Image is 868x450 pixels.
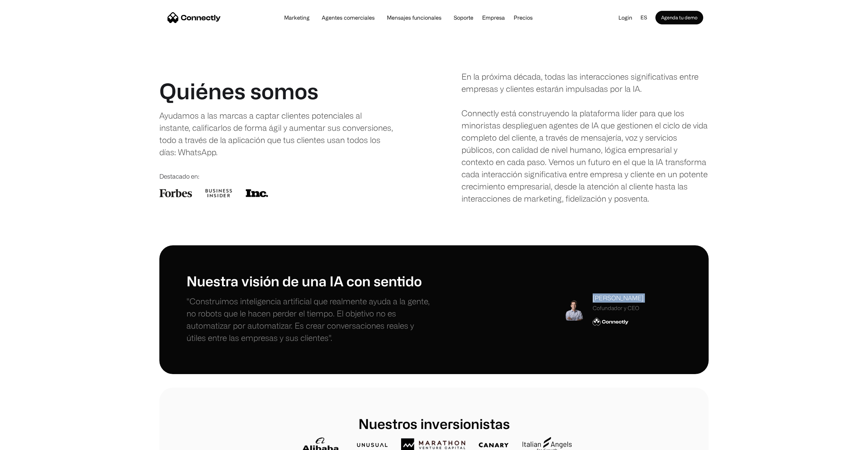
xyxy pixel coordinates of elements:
[480,13,507,22] div: Empresa
[297,415,572,432] h1: Nuestros inversionistas
[381,15,447,20] a: Mensajes funcionales
[159,78,318,104] h1: Quiénes somos
[159,172,407,181] div: Destacado en:
[593,304,644,312] div: Cofundador y CEO
[7,437,41,448] aside: Language selected: Español
[508,15,538,20] a: Precios
[482,13,505,22] div: Empresa
[186,295,434,344] p: "Construimos inteligencia artificial que realmente ayuda a la gente, no robots que le hacen perde...
[640,13,647,23] div: es
[613,13,638,23] a: Login
[186,272,434,290] h1: Nuestra visión de una IA con sentido
[14,438,41,448] ul: Language list
[316,15,380,20] a: Agentes comerciales
[167,13,221,23] a: home
[448,15,479,20] a: Soporte
[461,70,709,205] div: En la próxima década, todas las interacciones significativas entre empresas y clientes estarán im...
[593,293,644,303] div: [PERSON_NAME]
[159,109,394,158] div: Ayudamos a las marcas a captar clientes potenciales al instante, calificarlos de forma ágil y aum...
[279,15,315,20] a: Marketing
[655,11,703,24] a: Agenda tu demo
[638,13,655,23] div: es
